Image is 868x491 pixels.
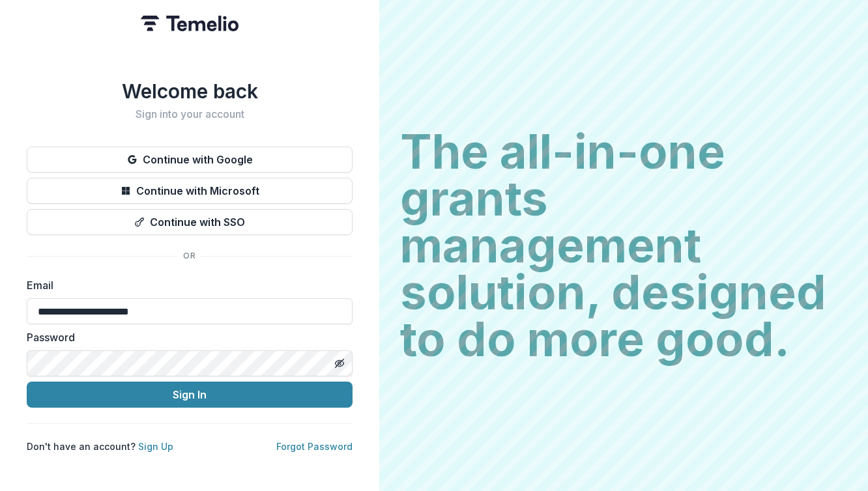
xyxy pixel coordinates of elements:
[27,147,353,173] button: Continue with Google
[27,79,353,103] h1: Welcome back
[27,440,173,453] p: Don't have an account?
[27,382,353,408] button: Sign In
[141,16,239,31] img: Temelio
[329,353,350,374] button: Toggle password visibility
[27,209,353,235] button: Continue with SSO
[138,441,173,452] a: Sign Up
[27,178,353,204] button: Continue with Microsoft
[27,108,353,120] h2: Sign into your account
[27,330,345,345] label: Password
[27,277,345,293] label: Email
[276,441,353,452] a: Forgot Password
